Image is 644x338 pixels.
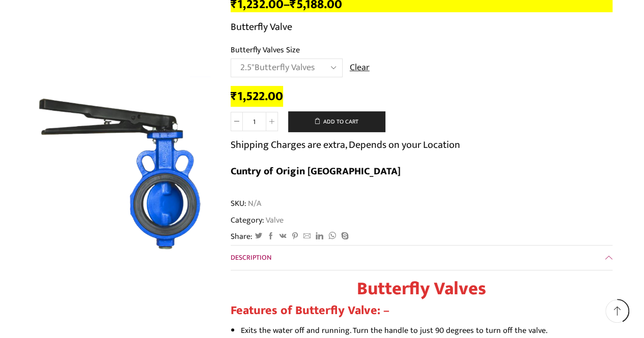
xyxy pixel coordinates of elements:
span: ₹ [231,86,237,107]
a: Description [231,245,612,270]
b: Cuntry of Origin [GEOGRAPHIC_DATA] [231,163,401,180]
h2: Features of Butterfly Valve: – [231,303,612,318]
p: Shipping Charges are extra, Depends on your Location [231,137,460,153]
p: Butterfly Valve [231,19,612,35]
span: Category: [231,214,284,226]
span: Description [231,252,271,263]
a: Valve [264,213,284,227]
h1: Butterfly Valves [231,278,612,300]
label: Butterfly Valves Size [231,44,300,56]
input: Product quantity [243,112,266,131]
span: Share: [231,231,253,242]
span: SKU: [231,198,612,209]
li: Exits the water off and running. Turn the handle to just 90 degrees to turn off the valve. [241,323,612,338]
button: Add to cart [288,111,385,132]
bdi: 1,522.00 [231,86,283,107]
span: N/A [246,198,261,209]
a: Clear options [350,62,370,75]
